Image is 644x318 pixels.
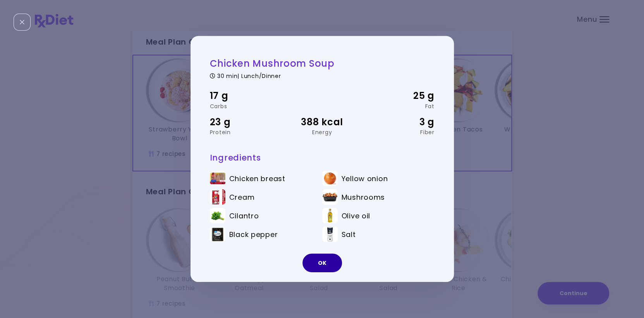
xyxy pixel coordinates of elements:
[359,88,434,103] div: 25 g
[302,254,342,272] button: OK
[359,114,434,129] div: 3 g
[342,211,370,220] span: Olive oil
[359,130,434,135] div: Fiber
[229,174,285,183] span: Chicken breast
[210,88,285,103] div: 17 g
[285,130,359,135] div: Energy
[210,130,285,135] div: Protein
[342,174,388,183] span: Yellow onion
[210,71,434,79] div: 30 min | Lunch/Dinner
[229,230,278,238] span: Black pepper
[210,57,434,69] h2: Chicken Mushroom Soup
[285,114,359,129] div: 388 kcal
[210,103,285,109] div: Carbs
[342,230,356,238] span: Salt
[359,103,434,109] div: Fat
[342,193,385,201] span: Mushrooms
[229,193,255,201] span: Cream
[14,14,31,31] div: Close
[210,114,285,129] div: 23 g
[210,152,434,163] h3: Ingredients
[229,211,259,220] span: Cilantro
